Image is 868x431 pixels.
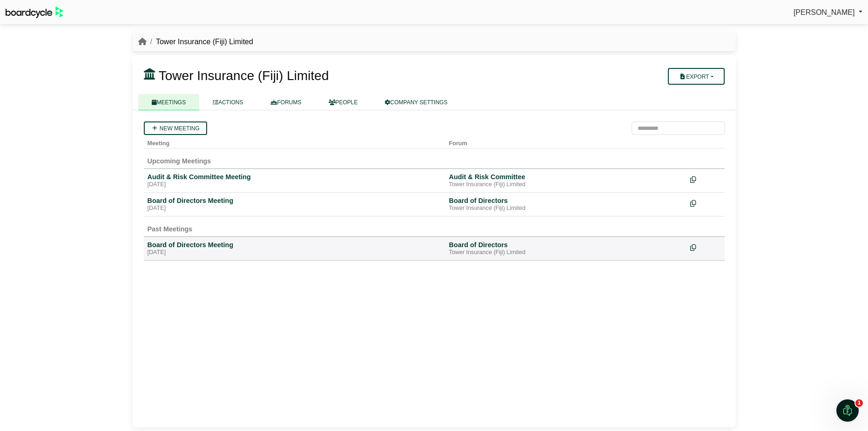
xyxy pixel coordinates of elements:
[148,181,442,189] div: [DATE]
[148,173,442,189] a: Audit & Risk Committee Meeting [DATE]
[148,225,193,233] span: Past Meetings
[257,94,315,110] a: FORUMS
[449,196,683,205] div: Board of Directors
[449,205,683,212] div: Tower Insurance (Fiji) Limited
[449,181,683,189] div: Tower Insurance (Fiji) Limited
[690,173,721,185] div: Make a copy
[148,196,442,205] div: Board of Directors Meeting
[148,249,442,256] div: [DATE]
[855,399,863,407] span: 1
[449,173,683,189] a: Audit & Risk Committee Tower Insurance (Fiji) Limited
[449,249,683,256] div: Tower Insurance (Fiji) Limited
[144,121,207,135] a: New meeting
[794,8,855,16] span: [PERSON_NAME]
[836,399,859,422] iframe: Intercom live chat
[315,94,371,110] a: PEOPLE
[690,241,721,253] div: Make a copy
[449,241,683,256] a: Board of Directors Tower Insurance (Fiji) Limited
[159,68,329,83] span: Tower Insurance (Fiji) Limited
[148,157,211,165] span: Upcoming Meetings
[148,241,442,256] a: Board of Directors Meeting [DATE]
[668,68,724,85] button: Export
[148,173,442,181] div: Audit & Risk Committee Meeting
[148,205,442,212] div: [DATE]
[144,135,445,148] th: Meeting
[445,135,686,148] th: Forum
[6,7,63,18] img: BoardcycleBlackGreen-aaafeed430059cb809a45853b8cf6d952af9d84e6e89e1f1685b34bfd5cb7d64.svg
[690,196,721,209] div: Make a copy
[449,241,683,249] div: Board of Directors
[449,196,683,212] a: Board of Directors Tower Insurance (Fiji) Limited
[138,94,200,110] a: MEETINGS
[449,173,683,181] div: Audit & Risk Committee
[148,241,442,249] div: Board of Directors Meeting
[371,94,461,110] a: COMPANY SETTINGS
[148,196,442,212] a: Board of Directors Meeting [DATE]
[794,7,862,19] a: [PERSON_NAME]
[138,36,253,48] nav: breadcrumb
[147,36,253,48] li: Tower Insurance (Fiji) Limited
[199,94,256,110] a: ACTIONS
